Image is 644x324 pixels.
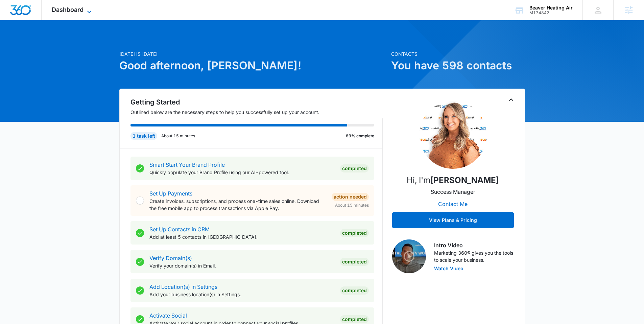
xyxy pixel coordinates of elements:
[529,5,573,10] div: account name
[346,133,374,139] p: 89% complete
[335,202,369,208] span: About 15 minutes
[430,175,499,185] strong: [PERSON_NAME]
[149,190,192,197] a: Set Up Payments
[431,188,475,196] p: Success Manager
[149,233,335,240] p: Add at least 5 contacts in [GEOGRAPHIC_DATA].
[391,50,525,57] p: Contacts
[332,193,369,201] div: Action Needed
[130,132,157,140] div: 1 task left
[119,57,387,74] h1: Good afternoon, [PERSON_NAME]!
[149,291,335,298] p: Add your business location(s) in Settings.
[149,312,187,319] a: Activate Social
[149,161,225,168] a: Smart Start Your Brand Profile
[340,315,369,323] div: Completed
[149,198,326,212] p: Create invoices, subscriptions, and process one-time sales online. Download the free mobile app t...
[119,50,387,57] p: [DATE] is [DATE]
[434,266,463,271] button: Watch Video
[419,101,487,169] img: Kenzie Ryan
[149,226,210,233] a: Set Up Contacts in CRM
[340,229,369,237] div: Completed
[149,169,335,176] p: Quickly populate your Brand Profile using our AI-powered tool.
[149,255,192,261] a: Verify Domain(s)
[149,283,217,290] a: Add Location(s) in Settings
[340,258,369,266] div: Completed
[130,97,383,107] h2: Getting Started
[392,239,426,273] img: Intro Video
[431,196,474,212] button: Contact Me
[507,96,515,104] button: Toggle Collapse
[161,133,195,139] p: About 15 minutes
[52,6,84,13] span: Dashboard
[407,174,499,186] p: Hi, I'm
[392,212,514,228] button: View Plans & Pricing
[434,241,514,249] h3: Intro Video
[340,286,369,295] div: Completed
[130,109,383,116] p: Outlined below are the necessary steps to help you successfully set up your account.
[434,249,514,263] p: Marketing 360® gives you the tools to scale your business.
[529,10,573,15] div: account id
[340,164,369,172] div: Completed
[391,57,525,74] h1: You have 598 contacts
[149,262,335,269] p: Verify your domain(s) in Email.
